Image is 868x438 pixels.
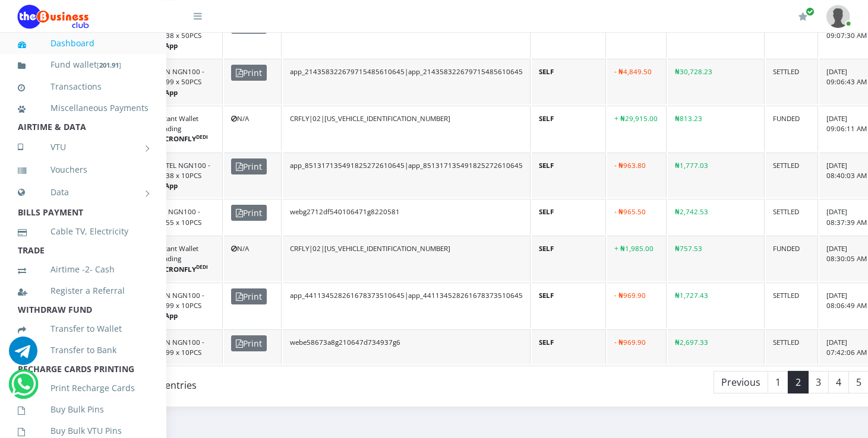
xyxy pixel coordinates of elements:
td: FUNDED [766,236,818,281]
td: Instant Wallet Funding via [149,106,223,151]
a: Chat for support [10,345,38,365]
span: Print [231,335,267,351]
td: - ₦965.50 [607,199,667,234]
div: Showing 21 to 40 of 400 entries [57,370,421,392]
td: webe58673a8g210647d734937g6 [283,329,531,365]
span: Print [231,205,267,221]
td: app_851317135491825272610645|app_851317135491825272610645 [283,153,531,198]
td: SETTLED [766,59,818,104]
a: Dashboard [18,30,149,57]
a: Vouchers [18,156,149,183]
td: SETTLED [766,199,818,234]
td: SELF [532,12,606,58]
a: Transfer to Wallet [18,315,149,342]
a: 3 [808,371,829,393]
i: Renew/Upgrade Subscription [798,12,807,21]
b: CRONFLY [165,134,208,143]
td: AIRTEL NGN100 - 96.38 x 10PCS via [149,153,223,198]
td: SETTLED [766,12,818,58]
td: N/A [224,236,282,281]
a: Airtime -2- Cash [18,256,149,283]
td: Glo NGN100 - 96.55 x 10PCS [149,199,223,234]
td: - ₦4,819.00 [607,12,667,58]
td: SELF [532,236,606,281]
span: Print [231,158,267,174]
a: Buy Bulk Pins [18,396,149,423]
td: SELF [532,59,606,104]
td: ₦2,697.33 [668,329,765,365]
span: Renew/Upgrade Subscription [806,7,815,16]
a: Previous [714,371,768,393]
td: CRFLY|02|[US_VEHICLE_IDENTIFICATION_NUMBER] [283,106,531,151]
td: ₦1,777.03 [668,153,765,198]
td: CRFLY|02|[US_VEHICLE_IDENTIFICATION_NUMBER] [283,236,531,281]
td: SELF [532,153,606,198]
b: App [165,88,178,97]
span: Print [231,288,267,304]
td: SELF [532,283,606,328]
img: User [826,5,850,28]
td: SETTLED [766,153,818,198]
td: Instant Wallet Funding via [149,236,223,281]
td: SELF [532,329,606,365]
td: - ₦963.80 [607,153,667,198]
a: Register a Referral [18,277,149,304]
td: MTN NGN100 - 96.99 x 10PCS via [149,283,223,328]
td: ₦2,742.53 [668,199,765,234]
td: - ₦4,849.50 [607,59,667,104]
td: app_214358322679715485610645|app_214358322679715485610645 [283,59,531,104]
b: App [165,41,178,50]
span: Print [231,65,267,81]
td: MTN NGN100 - 96.99 x 10PCS [149,329,223,365]
td: app_441134528261678373510645|app_441134528261678373510645 [283,283,531,328]
td: SETTLED [766,329,818,365]
td: + ₦29,915.00 [607,106,667,151]
td: SELF [532,199,606,234]
td: SETTLED [766,283,818,328]
b: App [165,311,178,320]
td: ₦1,727.43 [668,283,765,328]
b: CRONFLY [165,265,208,274]
td: + ₦1,985.00 [607,236,667,281]
a: Miscellaneous Payments [18,94,149,122]
a: Transactions [18,73,149,100]
sup: DEDI [196,134,208,141]
img: Logo [18,5,89,28]
b: App [165,181,178,190]
a: Print Recharge Cards [18,374,149,402]
td: ₦757.53 [668,236,765,281]
td: - ₦969.90 [607,283,667,328]
a: 1 [768,371,788,393]
a: Transfer to Bank [18,337,149,364]
small: [ ] [97,61,121,69]
a: VTU [18,132,149,162]
td: ₦30,728.23 [668,59,765,104]
td: MTN NGN100 - 96.99 x 50PCS via [149,59,223,104]
td: FUNDED [766,106,818,151]
b: 201.91 [99,61,119,69]
td: app_542755782331116441810645|app_542755782331116441810645 [283,12,531,58]
td: N/A [224,106,282,151]
td: ₦25,878.73 [668,12,765,58]
a: Cable TV, Electricity [18,218,149,245]
a: Chat for support [11,379,36,398]
td: ₦813.23 [668,106,765,151]
a: Fund wallet[201.91] [18,51,149,79]
a: 2 [788,371,809,393]
td: - ₦969.90 [607,329,667,365]
a: Data [18,177,149,207]
td: SELF [532,106,606,151]
td: AIRTEL NGN100 - 96.38 x 50PCS via [149,12,223,58]
td: webg2712df540106471g8220581 [283,199,531,234]
a: 4 [828,371,849,393]
sup: DEDI [196,264,208,271]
